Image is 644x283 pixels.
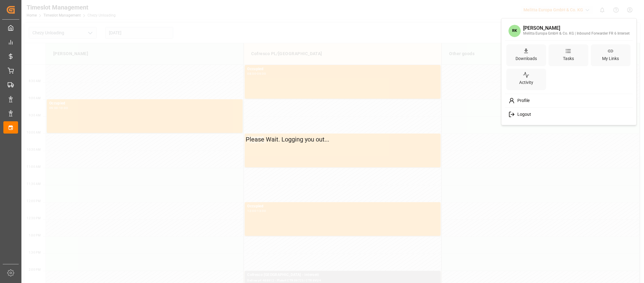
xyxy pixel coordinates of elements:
[508,25,521,37] span: RK
[515,112,531,117] span: Logout
[562,54,575,63] div: Tasks
[601,54,620,63] div: My Links
[523,31,630,36] div: Melitta Europa GmbH & Co. KG | Inbound Forwarder FR 6 Interset
[523,25,630,31] div: [PERSON_NAME]
[518,78,534,87] div: Activity
[246,135,399,144] p: Please Wait. Logging you out...
[515,98,530,104] span: Profile
[514,54,538,63] div: Downloads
